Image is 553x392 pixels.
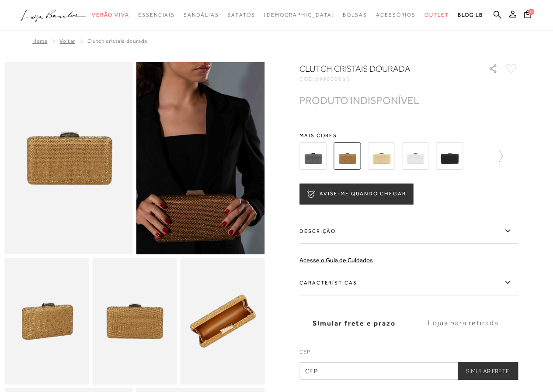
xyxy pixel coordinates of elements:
[92,7,129,23] a: noSubCategoriesText
[343,12,367,18] span: Bolsas
[343,7,367,23] a: noSubCategoriesText
[138,12,175,18] span: Essenciais
[299,184,413,205] button: AVISE-ME QUANDO CHEGAR
[457,362,518,380] button: Simular Frete
[299,362,518,380] input: CEP
[299,76,474,82] div: CÓD:
[522,10,534,21] button: 0
[264,7,334,23] a: noSubCategoriesText
[376,7,416,23] a: noSubCategoriesText
[4,62,133,254] img: image
[180,258,264,385] img: image
[138,7,175,23] a: noSubCategoriesText
[299,219,518,244] label: Descrição
[299,312,409,335] label: Simular frete e prazo
[334,142,361,170] img: CLUTCH CRISTAIS DOURADA
[32,38,47,44] a: Home
[227,12,255,18] span: Sapatos
[299,96,419,105] div: PRODUTO INDISPONÍVEL
[264,12,334,18] span: [DEMOGRAPHIC_DATA]
[424,7,449,23] a: noSubCategoriesText
[299,133,518,138] span: Mais cores
[315,76,350,82] span: 899600086
[458,12,483,18] span: BLOG LB
[299,270,518,295] label: Características
[59,38,75,44] a: Voltar
[528,9,534,15] span: 0
[87,38,147,44] span: CLUTCH CRISTAIS DOURADA
[227,7,255,23] a: noSubCategoriesText
[299,348,518,360] label: CEP
[299,62,463,75] h1: CLUTCH CRISTAIS DOURADA
[92,258,177,385] img: image
[92,12,129,18] span: Verão Viva
[409,312,518,335] label: Lojas para retirada
[458,7,483,23] a: BLOG LB
[4,258,89,385] img: image
[184,12,219,18] span: Sandálias
[299,257,373,264] a: Acesse o Guia de Cuidados
[402,142,429,170] img: CLUTCH CRISTAIS PRATA
[436,142,463,170] img: CLUTCH CRISTAIS PRETO
[376,12,416,18] span: Acessórios
[368,142,395,170] img: CLUTCH CRISTAIS OURO
[136,62,265,254] img: image
[184,7,219,23] a: noSubCategoriesText
[299,142,327,170] img: CLUTCH CRISTAIS CINZA
[424,12,449,18] span: Outlet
